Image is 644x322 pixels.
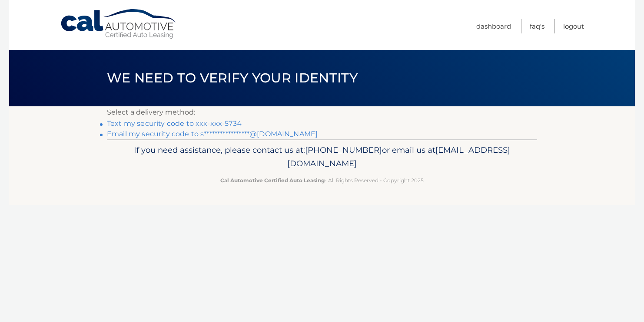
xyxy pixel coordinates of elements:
[305,145,382,155] span: [PHONE_NUMBER]
[113,143,531,171] p: If you need assistance, please contact us at: or email us at
[530,19,544,33] a: FAQ's
[220,177,325,184] strong: Cal Automotive Certified Auto Leasing
[60,9,177,39] a: Cal Automotive
[107,70,358,86] span: We need to verify your identity
[563,19,584,33] a: Logout
[107,119,242,128] a: Text my security code to xxx-xxx-5734
[476,19,511,33] a: Dashboard
[113,176,531,185] p: - All Rights Reserved - Copyright 2025
[107,106,537,118] p: Select a delivery method:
